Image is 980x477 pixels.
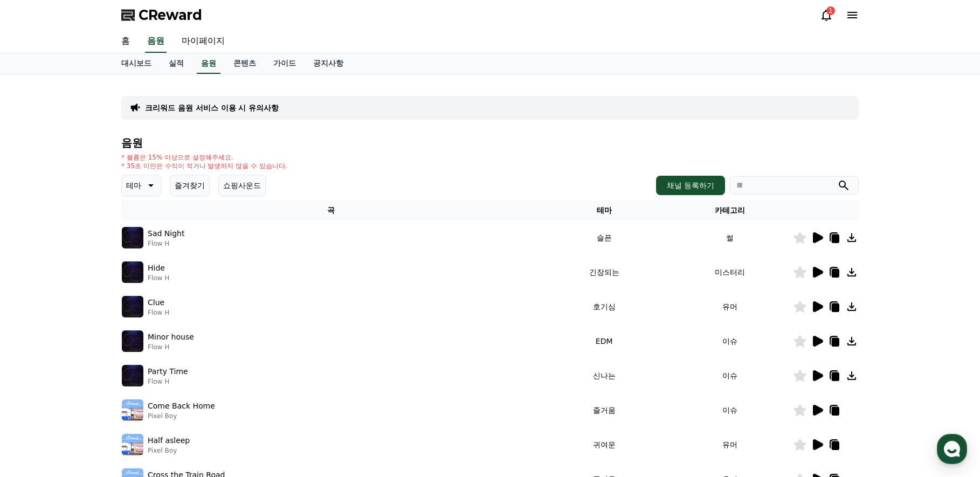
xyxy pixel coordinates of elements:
td: 유머 [667,289,793,324]
p: 테마 [126,178,141,193]
img: music [122,296,143,317]
td: 호기심 [541,289,667,324]
img: music [122,434,143,455]
p: Come Back Home [148,400,215,412]
span: 홈 [34,358,40,367]
img: music [122,261,143,283]
a: 실적 [160,53,192,74]
p: Hide [148,262,165,274]
p: Flow H [148,343,194,351]
a: 음원 [197,53,220,74]
img: music [122,330,143,352]
p: Half asleep [148,435,190,446]
a: 마이페이지 [173,30,233,53]
p: * 볼륨은 15% 이상으로 설정해주세요. [121,153,287,162]
td: 유머 [667,427,793,462]
td: EDM [541,324,667,358]
p: Minor house [148,331,194,343]
td: 이슈 [667,358,793,393]
a: 대시보드 [113,53,160,74]
a: 대화 [71,342,139,369]
p: Flow H [148,308,169,317]
p: Flow H [148,377,188,386]
span: 대화 [99,358,112,367]
td: 이슈 [667,393,793,427]
button: 테마 [121,175,161,196]
div: 1 [826,6,835,15]
p: Party Time [148,366,188,377]
a: 크리워드 음원 서비스 이용 시 유의사항 [145,102,279,113]
a: 공지사항 [305,53,352,74]
p: * 35초 미만은 수익이 적거나 발생하지 않을 수 있습니다. [121,162,287,170]
td: 슬픈 [541,220,667,255]
a: 홈 [113,30,139,53]
p: Flow H [148,239,184,248]
th: 테마 [541,201,667,220]
img: music [122,399,143,421]
a: 음원 [145,30,167,53]
p: Sad Night [148,228,184,239]
td: 이슈 [667,324,793,358]
button: 즐겨찾기 [170,175,210,196]
a: 홈 [3,342,71,369]
td: 신나는 [541,358,667,393]
p: Pixel Boy [148,412,215,420]
a: 설정 [139,342,207,369]
button: 쇼핑사운드 [218,175,266,196]
td: 귀여운 [541,427,667,462]
a: 1 [820,9,833,22]
a: 콘텐츠 [225,53,265,74]
th: 곡 [121,201,541,220]
td: 즐거움 [541,393,667,427]
span: 설정 [167,358,180,367]
th: 카테고리 [667,201,793,220]
img: music [122,227,143,248]
a: CReward [121,6,202,24]
td: 썰 [667,220,793,255]
p: Pixel Boy [148,446,190,455]
h4: 음원 [121,137,859,149]
button: 채널 등록하기 [656,176,725,195]
img: music [122,365,143,386]
p: Flow H [148,274,169,282]
a: 가이드 [265,53,305,74]
span: CReward [139,6,202,24]
p: Clue [148,297,164,308]
td: 미스터리 [667,255,793,289]
td: 긴장되는 [541,255,667,289]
